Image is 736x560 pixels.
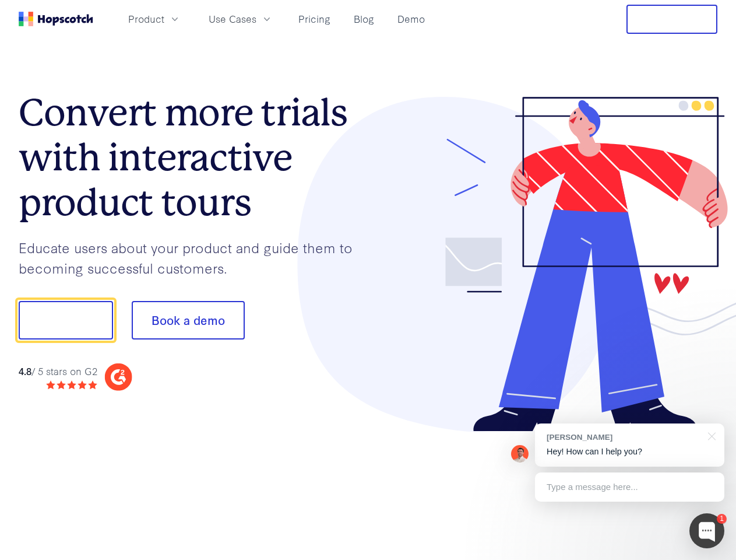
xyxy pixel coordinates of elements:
span: Product [128,12,164,26]
div: 1 [717,514,727,524]
div: / 5 stars on G2 [19,364,97,379]
a: Blog [349,9,379,29]
div: [PERSON_NAME] [547,432,701,443]
a: Home [19,12,93,26]
button: Show me! [19,301,113,339]
span: Use Cases [209,12,256,26]
button: Free Trial [626,5,717,34]
a: Demo [393,9,429,29]
img: Mark Spera [511,445,529,463]
button: Use Cases [202,9,280,29]
strong: 4.8 [19,364,31,377]
a: Pricing [294,9,335,29]
p: Hey! How can I help you? [547,446,713,458]
h1: Convert more trials with interactive product tours [19,90,368,225]
div: Type a message here... [535,473,724,502]
p: Educate users about your product and guide them to becoming successful customers. [19,237,368,278]
button: Product [121,9,188,29]
button: Book a demo [132,301,245,339]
